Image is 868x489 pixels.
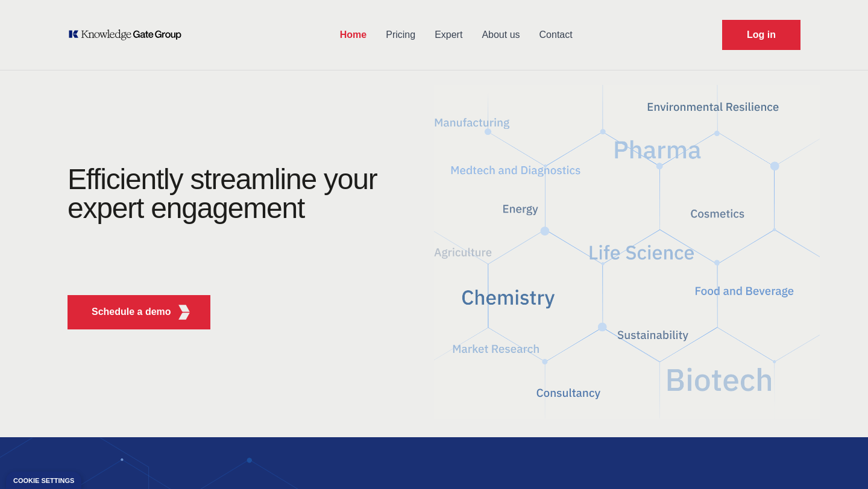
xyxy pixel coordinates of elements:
img: KGG Fifth Element RED [434,78,820,425]
div: Cookie settings [13,478,74,484]
p: Schedule a demo [92,305,171,319]
a: KOL Knowledge Platform: Talk to Key External Experts (KEE) [68,29,190,41]
a: About us [472,19,529,51]
button: Schedule a demoKGG Fifth Element RED [68,295,210,329]
a: Contact [530,19,582,51]
a: Request Demo [722,20,800,50]
h1: Efficiently streamline your expert engagement [68,163,377,224]
a: Expert [425,19,472,51]
a: Pricing [376,19,425,51]
img: KGG Fifth Element RED [177,305,192,320]
a: Home [330,19,376,51]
